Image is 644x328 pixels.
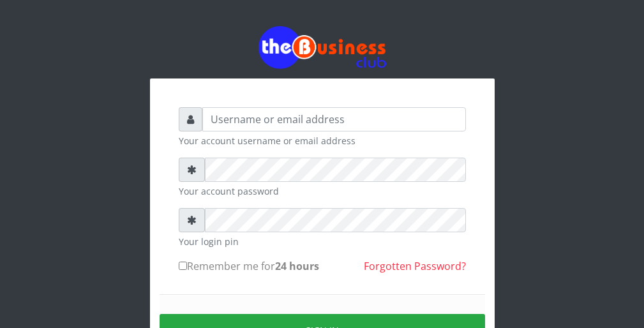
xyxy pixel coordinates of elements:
[364,259,466,273] a: Forgotten Password?
[275,259,319,273] b: 24 hours
[179,184,466,198] small: Your account password
[179,134,466,147] small: Your account username or email address
[179,262,187,270] input: Remember me for24 hours
[179,258,319,274] label: Remember me for
[202,107,466,131] input: Username or email address
[179,235,466,248] small: Your login pin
